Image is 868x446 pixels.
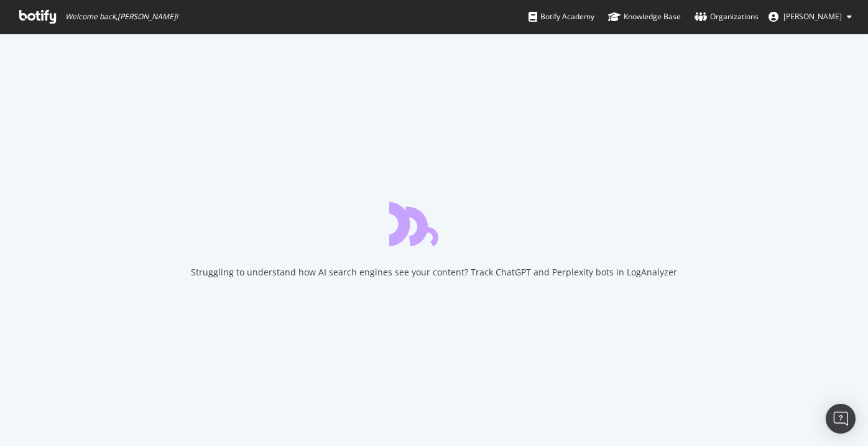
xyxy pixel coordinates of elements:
[826,404,856,434] div: Open Intercom Messenger
[695,11,759,23] div: Organizations
[783,11,842,22] span: Matthew Gampel
[529,11,594,23] div: Botify Academy
[608,11,681,23] div: Knowledge Base
[389,202,479,246] div: animation
[191,266,677,279] div: Struggling to understand how AI search engines see your content? Track ChatGPT and Perplexity bot...
[65,12,178,22] span: Welcome back, [PERSON_NAME] !
[759,7,862,27] button: [PERSON_NAME]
